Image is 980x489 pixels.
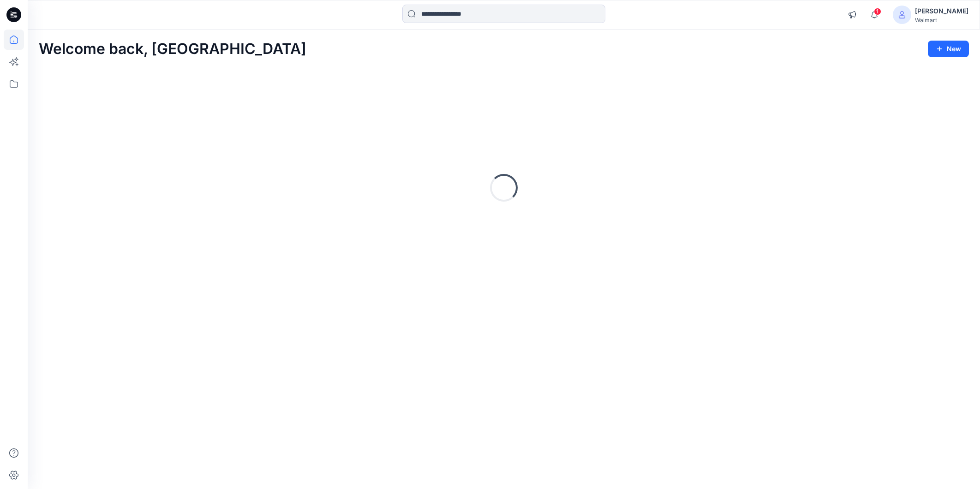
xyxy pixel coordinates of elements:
button: New [928,41,969,57]
div: Walmart [915,17,968,24]
svg: avatar [898,11,906,18]
div: [PERSON_NAME] [915,6,968,17]
span: 1 [874,8,881,15]
h2: Welcome back, [GEOGRAPHIC_DATA] [39,41,306,58]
